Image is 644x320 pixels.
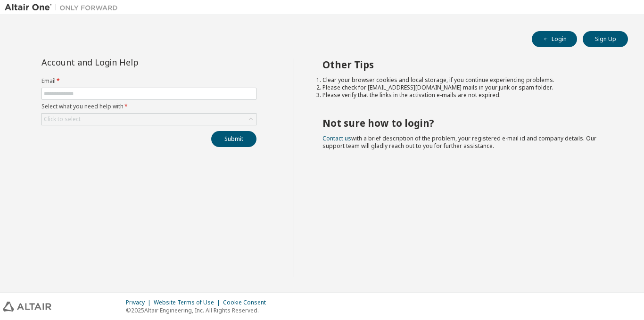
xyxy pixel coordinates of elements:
[322,134,351,142] a: Contact us
[322,91,611,99] li: Please verify that the links in the activation e-mails are not expired.
[223,299,272,306] div: Cookie Consent
[126,306,272,314] p: © 2025 Altair Engineering, Inc. All Rights Reserved.
[41,103,256,110] label: Select what you need help with
[322,84,611,91] li: Please check for [EMAIL_ADDRESS][DOMAIN_NAME] mails in your junk or spam folder.
[211,131,256,147] button: Submit
[42,114,256,125] div: Click to select
[126,299,154,306] div: Privacy
[322,117,611,129] h2: Not sure how to login?
[322,134,596,150] span: with a brief description of the problem, your registered e-mail id and company details. Our suppo...
[532,31,577,47] button: Login
[322,76,611,84] li: Clear your browser cookies and local storage, if you continue experiencing problems.
[583,31,628,47] button: Sign Up
[44,115,81,123] div: Click to select
[322,58,611,71] h2: Other Tips
[41,58,214,66] div: Account and Login Help
[3,302,51,312] img: altair_logo.svg
[41,77,256,85] label: Email
[154,299,223,306] div: Website Terms of Use
[5,3,123,12] img: Altair One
